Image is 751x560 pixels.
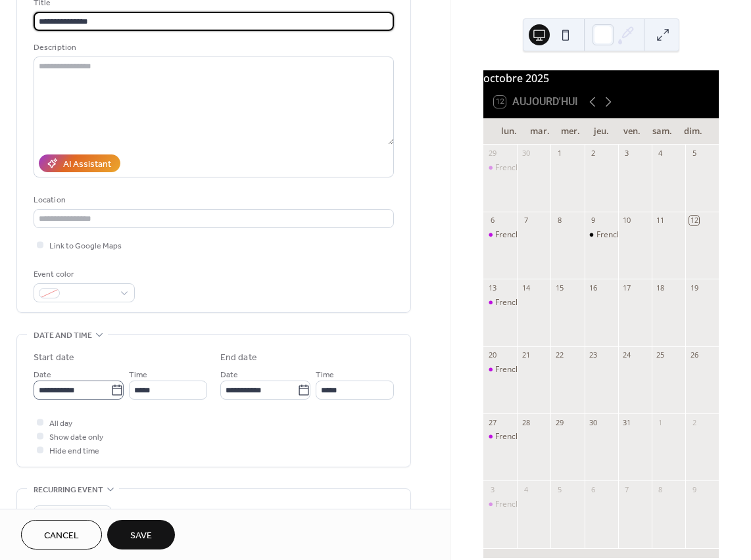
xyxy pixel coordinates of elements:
[689,484,699,494] div: 9
[656,350,666,360] div: 25
[656,216,666,225] div: 11
[677,118,708,145] div: dim.
[495,297,601,308] div: French Conversation Classes
[487,417,497,427] div: 27
[586,118,617,145] div: jeu.
[487,216,497,225] div: 6
[44,529,79,543] span: Cancel
[554,149,564,158] div: 1
[49,444,99,458] span: Hide end time
[39,154,120,172] button: AI Assistant
[689,417,699,427] div: 2
[656,149,666,158] div: 4
[554,417,564,427] div: 29
[495,431,601,442] div: French Conversation Classes
[589,216,598,225] div: 9
[130,529,152,543] span: Save
[689,216,699,225] div: 12
[622,283,632,292] div: 17
[589,350,598,360] div: 23
[689,350,699,360] div: 26
[483,364,517,375] div: French Conversation Classes
[495,162,601,174] div: French Conversation Classes
[487,283,497,292] div: 13
[554,484,564,494] div: 5
[521,283,531,292] div: 14
[316,368,334,382] span: Time
[554,350,564,360] div: 22
[487,350,497,360] div: 20
[521,484,531,494] div: 4
[63,158,111,172] div: AI Assistant
[495,229,601,241] div: French Conversation Classes
[483,70,719,86] div: octobre 2025
[129,368,147,382] span: Time
[622,149,632,158] div: 3
[49,417,72,431] span: All day
[483,431,517,442] div: French Conversation Classes
[34,193,391,207] div: Location
[596,229,660,241] div: French Workshop
[589,283,598,292] div: 16
[689,149,699,158] div: 5
[555,118,586,145] div: mer.
[656,283,666,292] div: 18
[521,417,531,427] div: 28
[21,520,102,549] button: Cancel
[34,368,51,382] span: Date
[220,351,257,365] div: End date
[483,162,517,174] div: French Conversation Classes
[622,216,632,225] div: 10
[622,350,632,360] div: 24
[585,229,618,241] div: French Workshop
[34,351,74,365] div: Start date
[34,268,132,281] div: Event color
[483,229,517,241] div: French Conversation Classes
[656,484,666,494] div: 8
[554,216,564,225] div: 8
[616,118,647,145] div: ven.
[494,118,525,145] div: lun.
[483,297,517,308] div: French Conversation Classes
[521,149,531,158] div: 30
[656,417,666,427] div: 1
[689,283,699,292] div: 19
[495,364,601,375] div: French Conversation Classes
[589,149,598,158] div: 2
[49,431,103,444] span: Show date only
[483,499,517,510] div: French Conversation Classes
[589,417,598,427] div: 30
[495,499,601,510] div: French Conversation Classes
[487,484,497,494] div: 3
[622,417,632,427] div: 31
[647,118,678,145] div: sam.
[34,483,103,497] span: Recurring event
[521,216,531,225] div: 7
[107,520,175,549] button: Save
[521,350,531,360] div: 21
[220,368,238,382] span: Date
[554,283,564,292] div: 15
[589,484,598,494] div: 6
[34,329,92,342] span: Date and time
[49,239,122,253] span: Link to Google Maps
[34,41,391,55] div: Description
[487,149,497,158] div: 29
[622,484,632,494] div: 7
[525,118,556,145] div: mar.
